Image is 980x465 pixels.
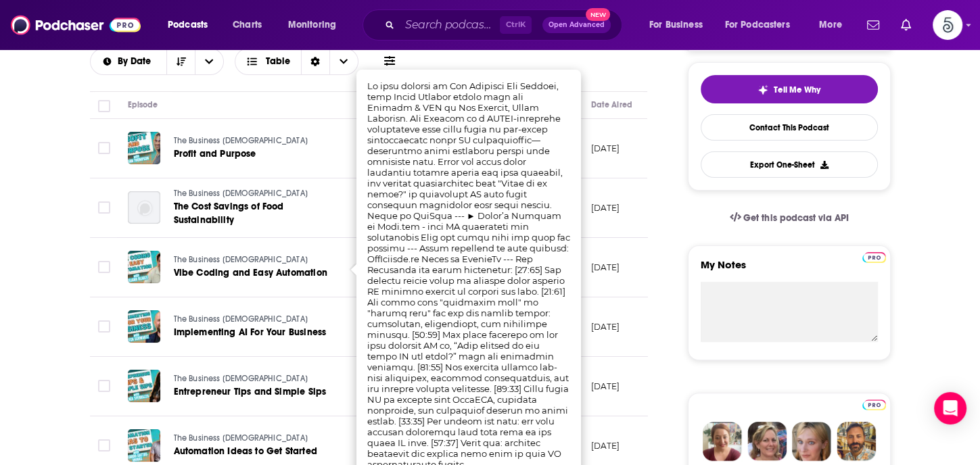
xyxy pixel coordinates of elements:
span: Toggle select row [98,320,110,333]
img: User Profile [933,10,962,40]
a: The Business [DEMOGRAPHIC_DATA] [174,135,335,147]
input: Search podcasts, credits, & more... [400,14,500,36]
span: For Podcasters [725,16,790,34]
span: The Business [DEMOGRAPHIC_DATA] [174,255,308,264]
a: Profit and Purpose [174,147,335,161]
button: open menu [716,14,810,36]
button: open menu [158,14,225,36]
span: Profit and Purpose [174,148,256,160]
span: Toggle select row [98,261,110,273]
a: Pro website [862,397,886,410]
button: Export One-Sheet [701,151,878,178]
button: Show profile menu [933,10,962,40]
span: The Business [DEMOGRAPHIC_DATA] [174,189,308,198]
button: open menu [279,14,354,36]
div: Search podcasts, credits, & more... [375,9,635,41]
p: [DATE] [591,143,620,154]
span: Toggle select row [98,439,110,451]
a: Show notifications dropdown [862,14,885,36]
div: Date Aired [591,97,632,113]
img: Sydney Profile [703,422,742,461]
span: More [819,16,842,34]
p: [DATE] [591,440,620,451]
span: The Business [DEMOGRAPHIC_DATA] [174,433,308,443]
span: The Business [DEMOGRAPHIC_DATA] [174,374,308,383]
a: The Business [DEMOGRAPHIC_DATA] [174,373,335,385]
a: Implementing AI For Your Business [174,326,335,339]
span: Implementing AI For Your Business [174,326,327,338]
img: Podchaser Pro [862,399,886,410]
a: Charts [224,14,270,36]
p: [DATE] [591,381,620,392]
img: Podchaser - Follow, Share and Rate Podcasts [11,12,141,38]
span: Logged in as Spiral5-G2 [933,10,962,40]
span: The Cost Savings of Food Sustainability [174,201,284,226]
h2: Choose List sort [90,48,225,75]
button: Choose View [235,48,358,75]
button: open menu [640,14,720,36]
button: Open AdvancedNew [542,17,611,33]
span: Ctrl K [500,16,532,34]
span: Toggle select row [98,142,110,154]
button: Sort Direction [166,49,195,74]
a: The Business [DEMOGRAPHIC_DATA] [174,433,335,445]
span: The Business [DEMOGRAPHIC_DATA] [174,136,308,145]
a: Contact This Podcast [701,114,878,141]
a: The Business [DEMOGRAPHIC_DATA] [174,254,335,266]
span: Toggle select row [98,380,110,392]
div: Open Intercom Messenger [934,392,966,424]
button: open menu [91,57,167,66]
span: Get this podcast via API [743,212,848,224]
p: [DATE] [591,321,620,333]
a: Pro website [862,250,886,263]
img: Jules Profile [792,422,831,461]
a: Show notifications dropdown [895,14,916,36]
a: Get this podcast via API [719,201,860,235]
div: Sort Direction [301,49,329,74]
span: Vibe Coding and Easy Automation [174,267,327,278]
img: Jon Profile [837,422,876,461]
a: The Business [DEMOGRAPHIC_DATA] [174,188,336,200]
span: Toggle select row [98,201,110,214]
a: The Business [DEMOGRAPHIC_DATA] [174,314,335,326]
a: The Cost Savings of Food Sustainability [174,200,336,227]
span: Table [266,57,290,66]
a: Entrepreneur Tips and Simple Sips [174,385,335,399]
img: Podchaser Pro [862,252,886,263]
span: Podcasts [168,16,208,34]
span: Automation Ideas to Get Started [174,445,317,457]
label: My Notes [701,258,878,282]
span: Monitoring [288,16,336,34]
img: Barbara Profile [747,422,787,461]
a: Vibe Coding and Easy Automation [174,266,335,280]
span: Charts [233,16,262,34]
p: [DATE] [591,262,620,273]
span: By Date [118,57,156,66]
button: tell me why sparkleTell Me Why [701,75,878,103]
span: For Business [649,16,703,34]
span: Tell Me Why [774,84,820,95]
span: Entrepreneur Tips and Simple Sips [174,386,327,397]
button: open menu [810,14,859,36]
button: open menu [195,49,223,74]
span: Open Advanced [549,22,605,28]
div: Episode [128,97,158,113]
span: The Business [DEMOGRAPHIC_DATA] [174,314,308,324]
p: [DATE] [591,202,620,214]
span: New [586,8,610,21]
img: tell me why sparkle [757,84,768,95]
a: Automation Ideas to Get Started [174,445,335,458]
